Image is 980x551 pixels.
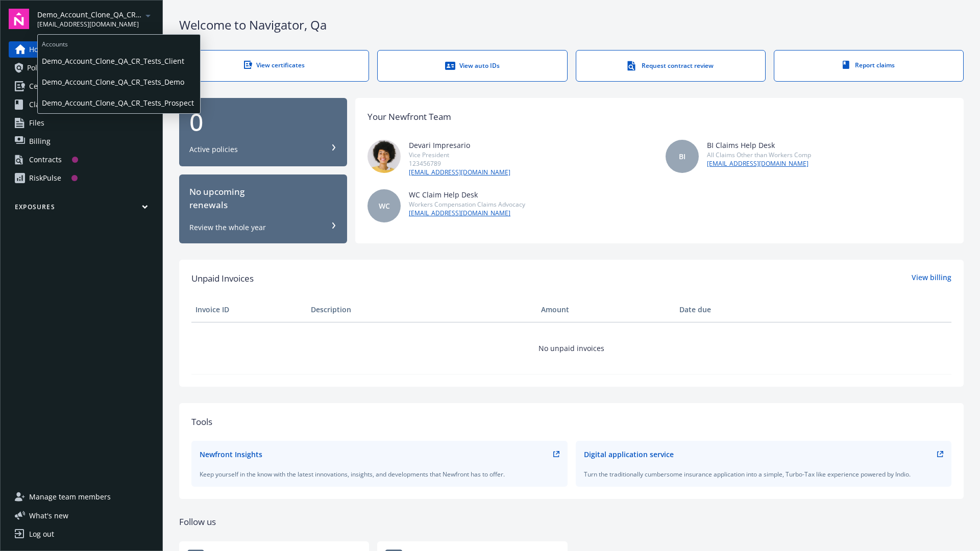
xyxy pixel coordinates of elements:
[179,16,964,34] div: Welcome to Navigator , Qa
[9,133,154,149] a: Billing
[191,297,307,322] th: Invoice ID
[707,140,811,151] div: BI Claims Help Desk
[179,174,347,243] button: No upcomingrenewalsReview the whole year
[409,159,510,168] div: 123456789
[379,201,390,211] span: WC
[9,170,154,186] a: RiskPulse
[9,115,154,131] a: Files
[9,41,154,58] a: Home
[537,297,675,322] th: Amount
[42,92,196,113] span: Demo_Account_Clone_QA_CR_Tests_Prospect
[29,78,67,94] span: Certificates
[707,159,811,168] a: [EMAIL_ADDRESS][DOMAIN_NAME]
[9,9,29,29] img: navigator-logo.svg
[29,510,68,521] span: What ' s new
[42,51,196,71] span: Demo_Account_Clone_QA_CR_Tests_Client
[37,20,142,29] span: [EMAIL_ADDRESS][DOMAIN_NAME]
[584,470,944,479] div: Turn the traditionally cumbersome insurance application into a simple, Turbo-Tax like experience ...
[9,152,154,168] a: Contracts
[179,98,347,167] button: 0Active policies
[912,272,951,285] a: View billing
[37,9,154,29] button: Demo_Account_Clone_QA_CR_Tests_Prospect[EMAIL_ADDRESS][DOMAIN_NAME]arrowDropDown
[29,133,51,149] span: Billing
[409,151,510,159] div: Vice President
[29,152,62,168] div: Contracts
[142,9,154,21] a: arrowDropDown
[584,449,674,460] div: Digital application service
[37,9,142,20] span: Demo_Account_Clone_QA_CR_Tests_Prospect
[29,96,52,113] span: Claims
[377,50,567,82] a: View auto IDs
[409,200,525,209] div: Workers Compensation Claims Advocacy
[29,526,54,542] div: Log out
[189,222,266,233] div: Review the whole year
[189,185,337,212] div: No upcoming renewals
[707,151,811,159] div: All Claims Other than Workers Comp
[191,272,254,285] span: Unpaid Invoices
[200,470,559,479] div: Keep yourself in the know with the latest innovations, insights, and developments that Newfront h...
[795,61,943,69] div: Report claims
[9,510,85,521] button: What's new
[307,297,537,322] th: Description
[597,61,745,71] div: Request contract review
[9,60,154,76] a: Policies
[189,144,238,155] div: Active policies
[675,297,791,322] th: Date due
[409,209,525,218] a: [EMAIL_ADDRESS][DOMAIN_NAME]
[409,168,510,177] a: [EMAIL_ADDRESS][DOMAIN_NAME]
[191,415,951,429] div: Tools
[179,515,964,529] div: Follow us
[9,489,154,505] a: Manage team members
[576,50,766,82] a: Request contract review
[9,203,154,215] button: Exposures
[189,110,337,134] div: 0
[679,151,685,162] span: BI
[27,60,53,76] span: Policies
[29,115,44,131] span: Files
[774,50,964,82] a: Report claims
[367,110,451,123] div: Your Newfront Team
[200,449,262,460] div: Newfront Insights
[29,489,111,505] span: Manage team members
[398,61,546,71] div: View auto IDs
[38,35,200,51] span: Accounts
[409,140,510,151] div: Devari Impresario
[9,78,154,94] a: Certificates
[29,170,61,186] div: RiskPulse
[191,322,951,374] td: No unpaid invoices
[367,140,401,173] img: photo
[179,50,369,82] a: View certificates
[42,71,196,92] span: Demo_Account_Clone_QA_CR_Tests_Demo
[29,41,49,58] span: Home
[409,189,525,200] div: WC Claim Help Desk
[200,61,348,69] div: View certificates
[9,96,154,113] a: Claims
